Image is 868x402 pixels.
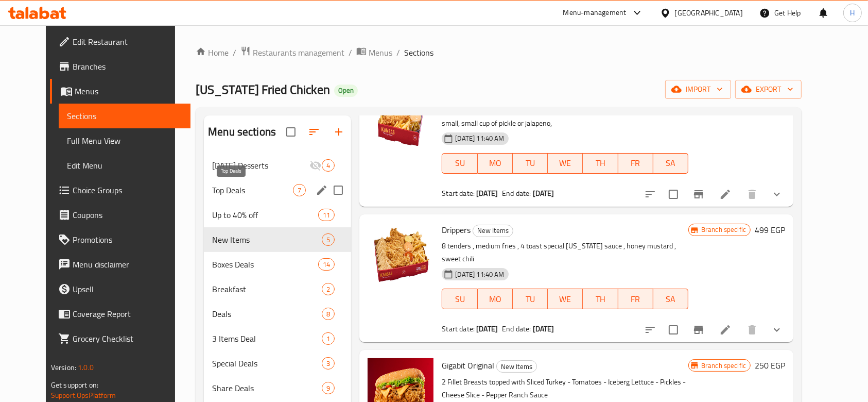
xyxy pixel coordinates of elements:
[587,292,614,307] span: TH
[478,289,513,309] button: MO
[502,187,531,200] span: End date:
[322,359,334,368] span: 3
[322,161,334,171] span: 4
[212,233,322,246] div: New Items
[322,309,334,319] span: 8
[212,184,293,196] span: Top Deals
[638,317,663,342] button: sort-choices
[212,283,322,295] span: Breakfast
[73,233,183,246] span: Promotions
[473,225,513,237] div: New Items
[533,187,554,200] b: [DATE]
[451,270,508,279] span: [DATE] 11:40 AM
[583,289,618,309] button: TH
[67,159,183,172] span: Edit Menu
[204,203,351,227] div: Up to 40% off11
[212,159,309,172] div: Ramadan Desserts
[51,378,98,392] span: Get support on:
[319,260,334,270] span: 14
[322,334,334,344] span: 1
[309,159,322,172] svg: Inactive section
[59,104,191,128] a: Sections
[212,209,318,221] div: Up to 40% off
[73,209,183,221] span: Coupons
[368,87,433,153] img: Drip Box
[743,83,793,96] span: export
[293,186,305,195] span: 7
[657,292,684,307] span: SA
[442,153,477,174] button: SU
[735,80,802,99] button: export
[196,46,229,59] a: Home
[765,182,789,207] button: show more
[653,153,688,174] button: SA
[697,225,750,234] span: Branch specific
[719,324,732,336] a: Edit menu item
[67,110,183,122] span: Sections
[442,289,477,309] button: SU
[196,46,802,59] nav: breadcrumb
[212,258,318,271] span: Boxes Deals
[50,326,191,351] a: Grocery Checklist
[322,283,335,295] div: items
[212,382,322,394] span: Share Deals
[675,7,743,19] div: [GEOGRAPHIC_DATA]
[850,7,855,19] span: H
[50,277,191,301] a: Upsell
[212,308,322,320] span: Deals
[451,133,508,143] span: [DATE] 11:40 AM
[765,317,789,342] button: show more
[356,46,392,59] a: Menus
[212,159,309,172] span: [DATE] Desserts
[73,36,183,48] span: Edit Restaurant
[442,187,475,200] span: Start date:
[334,86,358,95] span: Open
[657,156,684,171] span: SA
[322,332,335,345] div: items
[771,324,783,336] svg: Show Choices
[368,223,433,289] img: Drippers
[686,182,711,207] button: Branch-specific-item
[622,156,649,171] span: FR
[50,79,191,104] a: Menus
[253,46,344,59] span: Restaurants management
[204,277,351,301] div: Breakfast2
[369,46,392,59] span: Menus
[212,357,322,370] span: Special Deals
[73,308,183,320] span: Coverage Report
[476,322,498,336] b: [DATE]
[59,153,191,178] a: Edit Menu
[322,383,334,393] span: 9
[583,153,618,174] button: TH
[322,235,334,245] span: 5
[404,46,433,59] span: Sections
[240,46,344,59] a: Restaurants management
[208,124,276,140] h2: Menu sections
[319,210,334,220] span: 11
[314,182,329,198] button: edit
[204,252,351,277] div: Boxes Deals14
[622,292,649,307] span: FR
[587,156,614,171] span: TH
[204,376,351,400] div: Share Deals9
[686,317,711,342] button: Branch-specific-item
[442,104,688,130] p: 3 tenders pieces, m fries, 1 toast bread, special [US_STATE] sauce cup , coleslaw small, small cu...
[697,361,750,371] span: Branch specific
[204,227,351,252] div: New Items5
[548,289,583,309] button: WE
[73,60,183,73] span: Branches
[73,283,183,295] span: Upsell
[204,326,351,351] div: 3 Items Deal1
[302,120,326,144] span: Sort sections
[196,78,330,101] span: [US_STATE] Fried Chicken
[755,358,785,373] h6: 250 EGP
[442,322,475,336] span: Start date:
[548,153,583,174] button: WE
[618,153,653,174] button: FR
[322,284,334,294] span: 2
[442,358,494,373] span: Gigabit Original
[204,351,351,376] div: Special Deals3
